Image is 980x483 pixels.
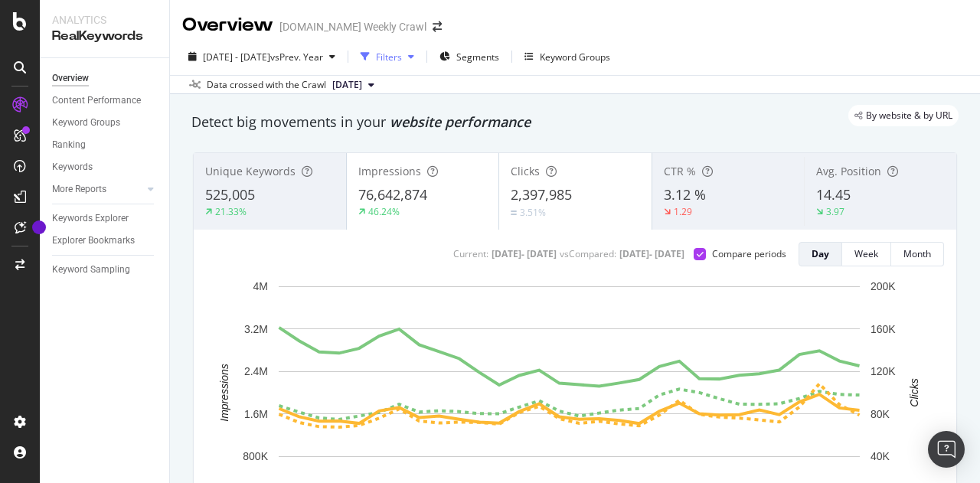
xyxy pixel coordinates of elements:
[52,28,157,45] div: RealKeywords
[871,408,890,420] text: 80K
[358,164,421,178] span: Impressions
[433,44,505,69] button: Segments
[871,365,896,377] text: 120K
[52,159,158,175] a: Keywords
[52,70,158,86] a: Overview
[244,323,268,335] text: 3.2M
[243,450,268,462] text: 800K
[854,247,878,260] div: Week
[674,205,692,218] div: 1.29
[52,181,143,197] a: More Reports
[908,378,920,406] text: Clicks
[52,70,89,86] div: Overview
[326,76,381,94] button: [DATE]
[52,115,120,131] div: Keyword Groups
[518,44,616,69] button: Keyword Groups
[903,247,931,260] div: Month
[826,205,844,218] div: 3.97
[253,280,268,292] text: 4M
[511,164,540,178] span: Clicks
[244,408,268,420] text: 1.6M
[182,44,341,69] button: [DATE] - [DATE]vsPrev. Year
[664,185,706,204] span: 3.12 %
[511,210,517,215] img: Equal
[520,206,546,219] div: 3.51%
[279,19,426,34] div: [DOMAIN_NAME] Weekly Crawl
[619,247,684,260] div: [DATE] - [DATE]
[218,364,230,421] text: Impressions
[456,51,499,64] span: Segments
[891,242,944,266] button: Month
[511,185,572,204] span: 2,397,985
[799,242,842,266] button: Day
[332,78,362,92] span: 2025 Sep. 25th
[812,247,829,260] div: Day
[540,51,610,64] div: Keyword Groups
[816,185,851,204] span: 14.45
[492,247,557,260] div: [DATE] - [DATE]
[376,51,402,64] div: Filters
[207,78,326,92] div: Data crossed with the Crawl
[52,233,135,249] div: Explorer Bookmarks
[871,280,896,292] text: 200K
[52,159,93,175] div: Keywords
[52,233,158,249] a: Explorer Bookmarks
[842,242,891,266] button: Week
[205,164,296,178] span: Unique Keywords
[52,210,158,227] a: Keywords Explorer
[52,181,106,197] div: More Reports
[871,323,896,335] text: 160K
[712,247,786,260] div: Compare periods
[664,164,696,178] span: CTR %
[560,247,616,260] div: vs Compared :
[871,450,890,462] text: 40K
[182,12,273,38] div: Overview
[52,262,130,278] div: Keyword Sampling
[368,205,400,218] div: 46.24%
[52,137,158,153] a: Ranking
[358,185,427,204] span: 76,642,874
[354,44,420,69] button: Filters
[52,93,141,109] div: Content Performance
[270,51,323,64] span: vs Prev. Year
[816,164,881,178] span: Avg. Position
[928,431,965,468] div: Open Intercom Messenger
[848,105,959,126] div: legacy label
[205,185,255,204] span: 525,005
[52,93,158,109] a: Content Performance
[52,210,129,227] div: Keywords Explorer
[52,115,158,131] a: Keyword Groups
[32,220,46,234] div: Tooltip anchor
[52,137,86,153] div: Ranking
[52,12,157,28] div: Analytics
[453,247,488,260] div: Current:
[433,21,442,32] div: arrow-right-arrow-left
[215,205,247,218] div: 21.33%
[866,111,952,120] span: By website & by URL
[52,262,158,278] a: Keyword Sampling
[244,365,268,377] text: 2.4M
[203,51,270,64] span: [DATE] - [DATE]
